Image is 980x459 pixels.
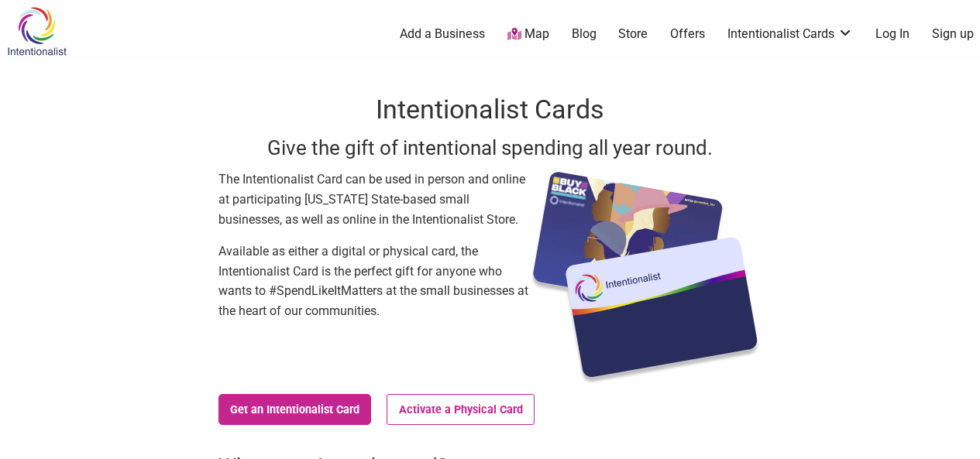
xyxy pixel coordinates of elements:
[932,26,974,43] a: Sign up
[218,134,762,162] h3: Give the gift of intentional spending all year round.
[400,26,485,43] a: Add a Business
[528,170,762,386] img: Intentionalist Card
[875,26,910,43] a: Log In
[670,26,705,43] a: Offers
[218,241,528,320] p: Available as either a digital or physical card, the Intentionalist Card is the perfect gift for a...
[387,394,535,425] a: Activate a Physical Card
[727,26,853,43] a: Intentionalist Cards
[218,394,372,425] a: Get an Intentionalist Card
[572,26,597,43] a: Blog
[618,26,648,43] a: Store
[218,91,762,128] h1: Intentionalist Cards
[218,170,528,229] p: The Intentionalist Card can be used in person and online at participating [US_STATE] State-based ...
[507,26,549,43] a: Map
